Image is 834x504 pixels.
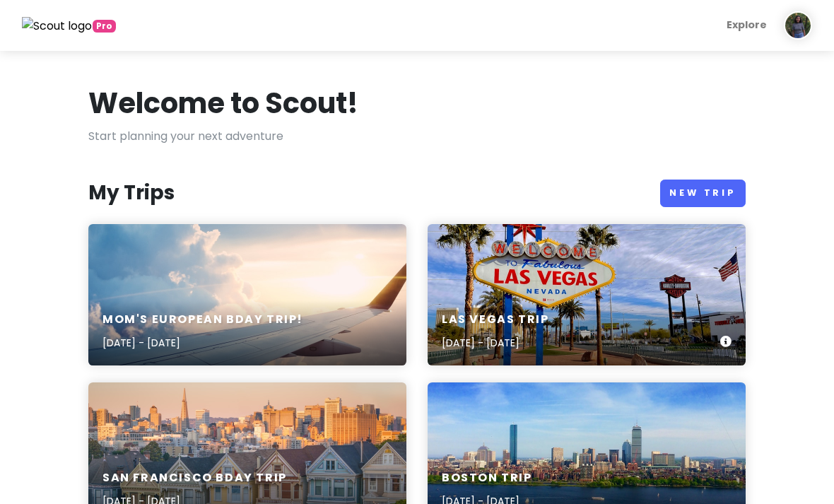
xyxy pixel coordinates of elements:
[442,312,548,327] h6: Las Vegas Trip
[88,224,406,365] a: aerial photography of airlinerMom's European Bday Trip![DATE] - [DATE]
[93,20,116,33] span: greetings, globetrotter
[88,180,175,206] h3: My Trips
[721,11,773,39] a: Explore
[22,16,116,35] a: Pro
[88,127,746,146] p: Start planning your next adventure
[784,11,812,40] img: User profile
[22,17,93,35] img: Scout logo
[428,224,746,365] a: welcome to fabulous las vegas nevada signageLas Vegas Trip[DATE] - [DATE]
[442,335,548,351] p: [DATE] - [DATE]
[102,335,303,351] p: [DATE] - [DATE]
[102,471,287,486] h6: San Francisco Bday Trip
[442,471,532,486] h6: Boston Trip
[88,85,358,122] h1: Welcome to Scout!
[660,180,746,207] a: New Trip
[102,312,303,327] h6: Mom's European Bday Trip!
